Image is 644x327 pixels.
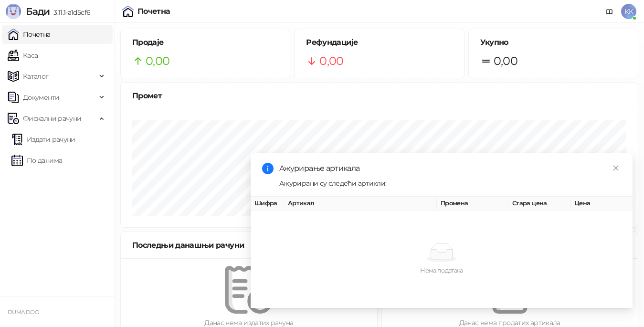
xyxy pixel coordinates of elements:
[8,25,51,44] a: Почетна
[251,197,284,211] th: Шифра
[494,52,517,70] span: 0,00
[508,197,570,211] th: Стара цена
[279,178,621,189] div: Ажурирани су следећи артикли:
[8,46,38,65] a: Каса
[570,197,633,211] th: Цена
[6,4,21,19] img: Logo
[611,163,621,173] a: Close
[602,4,617,19] a: Документација
[23,109,81,128] span: Фискални рачуни
[11,130,75,149] a: Издати рачуни
[137,8,170,15] div: Почетна
[26,6,50,17] span: Бади
[262,163,274,174] span: info-circle
[8,309,39,316] small: DUMA DOO
[274,266,610,275] div: Нема података
[319,52,343,70] span: 0,00
[437,197,508,211] th: Промена
[132,239,279,251] div: Последњи данашњи рачуни
[11,151,62,170] a: По данима
[146,52,169,70] span: 0,00
[480,37,626,48] h5: Укупно
[306,37,452,48] h5: Рефундације
[284,197,437,211] th: Артикал
[23,67,49,86] span: Каталог
[132,37,278,48] h5: Продаје
[132,90,626,102] div: Промет
[621,4,636,19] span: KK
[612,165,619,171] span: close
[23,88,59,107] span: Документи
[279,163,621,174] div: Ажурирање артикала
[50,8,90,17] span: 3.11.1-a1d5cf6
